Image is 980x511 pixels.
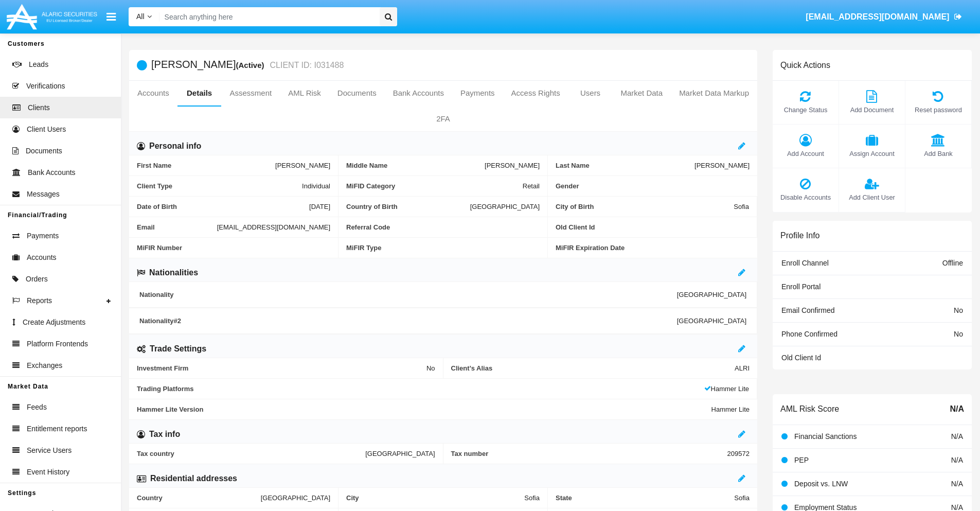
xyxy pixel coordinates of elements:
[236,59,267,71] div: (Active)
[470,203,540,210] span: [GEOGRAPHIC_DATA]
[778,149,833,158] span: Add Account
[778,192,833,202] span: Disable Accounts
[801,3,967,31] a: [EMAIL_ADDRESS][DOMAIN_NAME]
[149,140,201,152] h6: Personal info
[27,231,59,241] span: Payments
[346,494,524,502] span: City
[954,330,963,338] span: No
[806,12,949,21] span: [EMAIL_ADDRESS][DOMAIN_NAME]
[27,402,47,413] span: Feeds
[139,317,677,325] span: Nationality #2
[671,81,757,105] a: Market Data Markup
[954,306,963,314] span: No
[27,424,87,434] span: Entitlement reports
[556,223,749,231] span: Old Client Id
[365,450,435,457] span: [GEOGRAPHIC_DATA]
[781,354,821,362] span: Old Client Id
[911,105,966,115] span: Reset password
[27,295,52,306] span: Reports
[129,81,177,105] a: Accounts
[346,223,540,231] span: Referral Code
[844,149,900,158] span: Assign Account
[711,406,750,413] span: Hammer Lite
[151,59,344,71] h5: [PERSON_NAME]
[451,364,735,372] span: Client’s Alias
[426,364,435,372] span: No
[452,81,503,105] a: Payments
[694,162,750,169] span: [PERSON_NAME]
[556,182,750,190] span: Gender
[129,11,159,22] a: All
[149,429,180,440] h6: Tax info
[275,162,330,169] span: [PERSON_NAME]
[612,81,671,105] a: Market Data
[27,189,60,200] span: Messages
[137,223,217,231] span: Email
[261,494,330,502] span: [GEOGRAPHIC_DATA]
[177,81,222,105] a: Details
[29,59,48,70] span: Leads
[780,60,830,70] h6: Quick Actions
[950,403,964,415] span: N/A
[781,306,834,314] span: Email Confirmed
[781,259,829,267] span: Enroll Channel
[951,480,963,488] span: N/A
[780,231,819,240] h6: Profile Info
[735,364,750,372] span: ALRI
[704,385,749,393] span: Hammer Lite
[137,162,275,169] span: First Name
[137,244,330,252] span: MiFIR Number
[346,203,470,210] span: Country of Birth
[794,456,809,464] span: PEP
[280,81,329,105] a: AML Risk
[677,317,746,325] span: [GEOGRAPHIC_DATA]
[844,192,900,202] span: Add Client User
[346,182,523,190] span: MiFID Category
[27,467,69,478] span: Event History
[727,450,750,457] span: 209572
[137,406,711,413] span: Hammer Lite Version
[26,274,48,285] span: Orders
[524,494,540,502] span: Sofia
[951,456,963,464] span: N/A
[217,223,330,231] span: [EMAIL_ADDRESS][DOMAIN_NAME]
[137,494,261,502] span: Country
[942,259,963,267] span: Offline
[129,107,757,131] a: 2FA
[159,7,376,26] input: Search
[221,81,280,105] a: Assessment
[794,432,857,440] span: Financial Sanctions
[137,385,704,393] span: Trading Platforms
[309,203,330,210] span: [DATE]
[734,494,750,502] span: Sofia
[451,450,727,457] span: Tax number
[5,2,99,32] img: Logo image
[329,81,385,105] a: Documents
[27,252,57,263] span: Accounts
[346,244,540,252] span: MiFIR Type
[28,167,76,178] span: Bank Accounts
[781,283,821,291] span: Enroll Portal
[139,291,677,298] span: Nationality
[26,81,65,92] span: Verifications
[27,445,72,456] span: Service Users
[568,81,613,105] a: Users
[523,182,540,190] span: Retail
[137,364,426,372] span: Investment Firm
[26,146,62,156] span: Documents
[781,330,838,338] span: Phone Confirmed
[794,480,848,488] span: Deposit vs. LNW
[780,404,839,414] h6: AML Risk Score
[28,102,50,113] span: Clients
[485,162,540,169] span: [PERSON_NAME]
[136,12,145,21] span: All
[27,124,66,135] span: Client Users
[150,343,206,355] h6: Trade Settings
[137,182,302,190] span: Client Type
[734,203,749,210] span: Sofia
[137,450,365,457] span: Tax country
[385,81,452,105] a: Bank Accounts
[149,267,198,278] h6: Nationalities
[268,61,344,69] small: CLIENT ID: I031488
[302,182,330,190] span: Individual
